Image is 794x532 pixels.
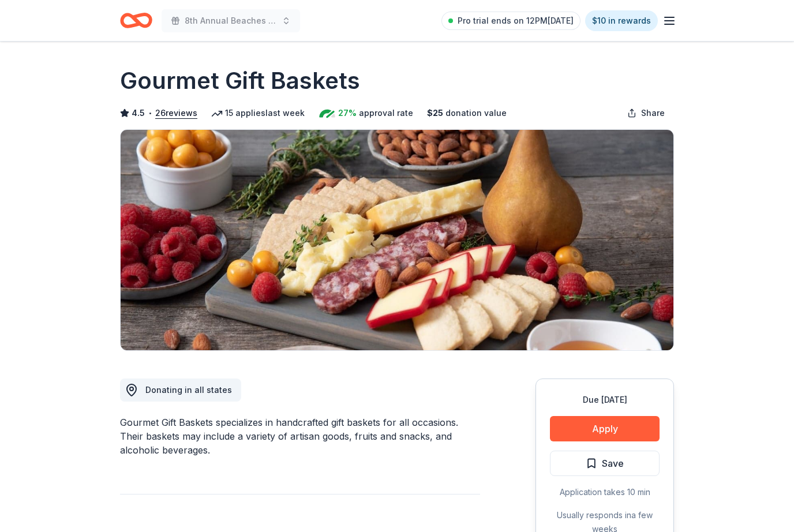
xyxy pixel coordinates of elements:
[618,102,674,125] button: Share
[162,9,300,32] button: 8th Annual Beaches Tour of Homes
[120,7,152,34] a: Home
[550,416,660,441] button: Apply
[185,14,277,28] span: 8th Annual Beaches Tour of Homes
[120,65,360,97] h1: Gourmet Gift Baskets
[211,106,305,120] div: 15 applies last week
[132,106,145,120] span: 4.5
[550,485,660,499] div: Application takes 10 min
[441,12,580,30] a: Pro trial ends on 12PM[DATE]
[148,108,152,118] span: •
[458,14,574,28] span: Pro trial ends on 12PM[DATE]
[602,456,624,471] span: Save
[550,451,660,476] button: Save
[550,393,660,407] div: Due [DATE]
[641,106,665,120] span: Share
[585,10,658,31] a: $10 in rewards
[155,106,197,120] button: 26reviews
[145,385,232,395] span: Donating in all states
[338,106,357,120] span: 27%
[445,106,507,120] span: donation value
[359,106,413,120] span: approval rate
[121,130,673,350] img: Image for Gourmet Gift Baskets
[427,106,443,120] span: $ 25
[120,415,480,457] div: Gourmet Gift Baskets specializes in handcrafted gift baskets for all occasions. Their baskets may...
